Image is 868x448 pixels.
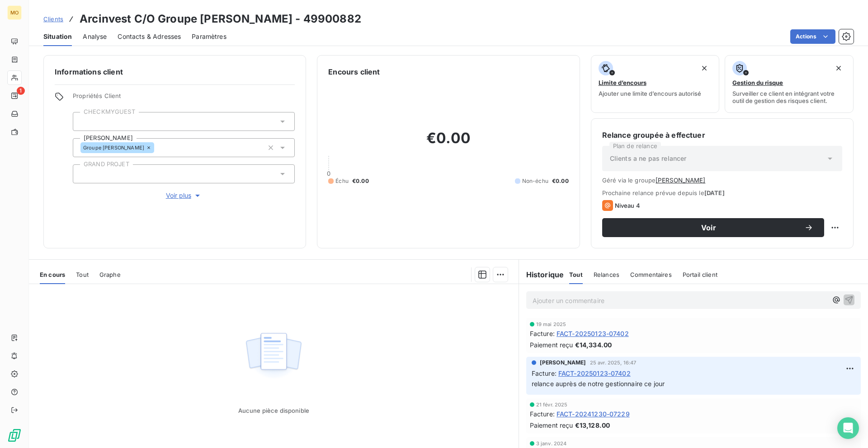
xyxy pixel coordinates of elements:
span: Graphe [99,271,121,278]
h6: Informations client [55,66,295,77]
span: Paramètres [192,32,226,41]
span: relance auprès de notre gestionnaire ce jour [532,380,665,387]
button: Voir [602,218,824,237]
span: €14,334.00 [575,340,612,350]
button: Gestion du risqueSurveiller ce client en intégrant votre outil de gestion des risques client. [725,55,854,113]
span: Portail client [683,271,717,278]
span: 21 févr. 2025 [536,402,568,407]
span: Surveiller ce client en intégrant votre outil de gestion des risques client. [732,90,846,104]
span: Facture : [530,329,555,338]
span: €13,128.00 [575,420,610,430]
img: Logo LeanPay [7,428,22,443]
input: Ajouter une valeur [80,117,88,126]
span: 3 janv. 2024 [536,441,567,446]
button: Limite d’encoursAjouter une limite d’encours autorisé [591,55,720,113]
span: Voir [613,224,804,231]
span: FACT-20250123-07402 [558,369,631,378]
span: Voir plus [166,191,202,200]
span: Analyse [83,32,107,41]
span: Clients [43,15,63,23]
span: 25 avr. 2025, 16:47 [590,360,637,365]
span: Niveau 4 [615,202,640,209]
span: FACT-20241230-07229 [557,409,630,419]
a: Clients [43,14,63,23]
span: En cours [40,271,65,278]
h3: Arcinvest C/O Groupe [PERSON_NAME] - 49900882 [80,11,361,27]
span: Paiement reçu [530,340,573,350]
span: Aucune pièce disponible [238,407,309,414]
span: 1 [17,87,25,95]
span: Situation [43,32,72,41]
span: Propriétés Client [73,92,295,105]
h6: Encours client [328,66,380,77]
span: Commentaires [630,271,672,278]
h6: Relance groupée à effectuer [602,130,842,140]
span: FACT-20250123-07402 [557,329,629,338]
span: Échu [335,177,349,185]
span: Facture : [530,409,555,419]
span: Ajouter une limite d’encours autorisé [599,90,701,97]
button: [PERSON_NAME] [656,177,705,184]
span: Prochaine relance prévue depuis le [602,189,842,196]
input: Ajouter une valeur [80,170,88,178]
span: Paiement reçu [530,420,573,430]
span: Géré via le groupe [602,177,842,184]
span: Facture : [532,369,557,378]
span: [PERSON_NAME] [540,359,586,367]
span: Gestion du risque [732,79,783,86]
div: Open Intercom Messenger [837,417,859,439]
span: Tout [569,271,583,278]
span: Groupe [PERSON_NAME] [83,145,144,150]
span: €0.00 [552,177,569,185]
h2: €0.00 [328,129,568,156]
button: Actions [790,29,835,44]
span: Non-échu [522,177,548,185]
span: Contacts & Adresses [118,32,181,41]
span: Relances [594,271,619,278]
span: Limite d’encours [599,79,646,86]
h6: Historique [519,269,564,280]
input: Ajouter une valeur [154,144,161,152]
img: Empty state [245,328,302,384]
button: Voir plus [73,191,295,201]
span: 0 [327,170,330,177]
span: €0.00 [352,177,369,185]
span: 19 mai 2025 [536,322,566,327]
span: Clients a ne pas relancer [610,154,687,163]
span: Tout [76,271,89,278]
span: [DATE] [704,189,725,196]
div: MO [7,5,22,20]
